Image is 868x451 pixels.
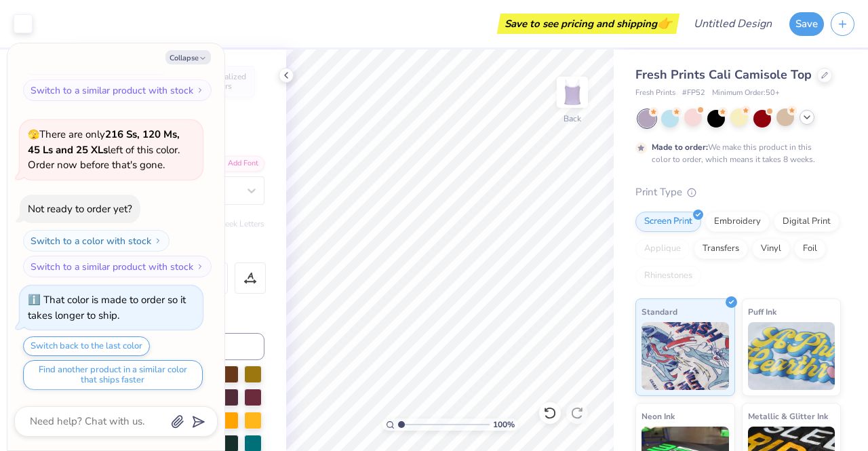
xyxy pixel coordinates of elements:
[196,262,204,271] img: Switch to a similar product with stock
[559,79,586,106] img: Back
[23,230,170,252] button: Switch to a color with stock
[196,86,204,94] img: Switch to a similar product with stock
[642,305,677,319] span: Standard
[28,128,180,172] span: There are only left of this color. Order now before that's gone.
[748,305,776,319] span: Puff Ink
[652,142,708,153] strong: Made to order:
[752,239,790,259] div: Vinyl
[493,418,515,431] span: 100 %
[705,212,770,232] div: Embroidery
[28,293,186,322] div: That color is made to order so it takes longer to ship.
[683,10,783,37] input: Untitled Design
[694,239,748,259] div: Transfers
[23,256,212,277] button: Switch to a similar product with stock
[789,12,824,36] button: Save
[652,141,818,165] div: We make this product in this color to order, which means it takes 8 weeks.
[794,239,826,259] div: Foil
[635,239,690,259] div: Applique
[635,66,812,83] span: Fresh Prints Cali Camisole Top
[211,156,264,172] div: Add Font
[28,128,180,157] strong: 216 Ss, 120 Ms, 45 Ls and 25 XLs
[28,128,39,141] span: 🫣
[23,336,150,356] button: Switch back to the last color
[28,202,132,216] div: Not ready to order yet?
[165,50,211,64] button: Collapse
[682,87,705,99] span: # FP52
[774,212,840,232] div: Digital Print
[500,14,676,34] div: Save to see pricing and shipping
[635,212,701,232] div: Screen Print
[642,409,675,423] span: Neon Ink
[564,113,581,125] div: Back
[23,360,203,390] button: Find another product in a similar color that ships faster
[635,184,841,200] div: Print Type
[635,87,675,99] span: Fresh Prints
[154,237,162,245] img: Switch to a color with stock
[657,15,672,31] span: 👉
[748,409,828,423] span: Metallic & Glitter Ink
[23,79,212,101] button: Switch to a similar product with stock
[748,322,835,390] img: Puff Ink
[712,87,780,99] span: Minimum Order: 50 +
[642,322,729,390] img: Standard
[635,266,701,286] div: Rhinestones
